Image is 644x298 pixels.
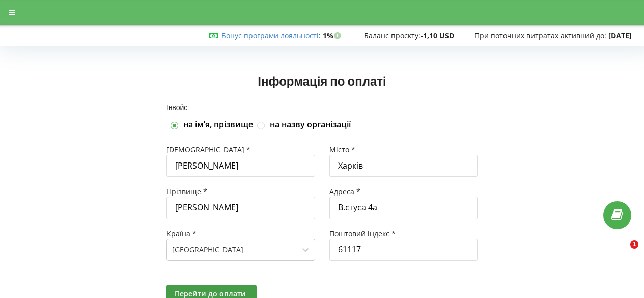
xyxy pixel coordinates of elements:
strong: [DATE] [608,31,632,40]
span: : [221,31,321,40]
strong: -1,10 USD [421,31,454,40]
span: [DEMOGRAPHIC_DATA] * [166,145,250,154]
strong: 1% [323,31,344,40]
iframe: Intercom live chat [609,240,634,265]
span: Поштовий індекс * [329,229,396,238]
a: Бонус програми лояльності [221,31,319,40]
label: на назву організації [270,119,351,130]
span: Країна * [166,229,197,238]
span: Прізвище * [166,186,207,196]
span: Місто * [329,145,355,154]
label: на імʼя, прізвище [183,119,253,130]
span: Інвойс [166,103,188,112]
span: Адреса * [329,186,360,196]
span: Баланс проєкту: [364,31,421,40]
span: 1 [630,240,638,249]
span: Інформація по оплаті [258,73,386,88]
span: При поточних витратах активний до: [474,31,606,40]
